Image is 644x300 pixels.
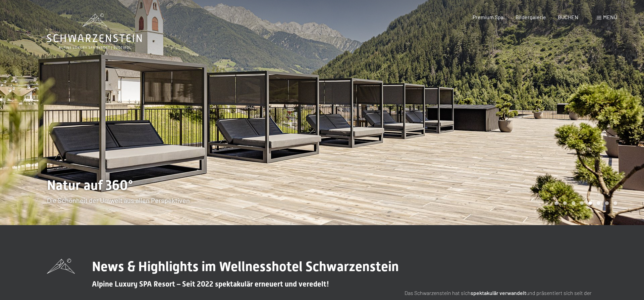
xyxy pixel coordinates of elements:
span: Alpine Luxury SPA Resort – Seit 2022 spektakulär erneuert und veredelt! [92,280,329,288]
a: Bildergalerie [516,14,546,20]
div: Carousel Pagination [552,201,617,205]
div: Carousel Page 3 [572,201,575,205]
div: Carousel Page 6 [597,201,600,205]
div: Carousel Page 7 [605,201,609,205]
a: Premium Spa [473,14,503,20]
div: Carousel Page 1 [555,201,558,205]
span: Menü [603,14,617,20]
span: News & Highlights im Wellnesshotel Schwarzenstein [92,259,399,274]
div: Carousel Page 2 [563,201,567,205]
div: Carousel Page 4 [580,201,584,205]
div: Carousel Page 8 [613,201,617,205]
strong: spektakulär verwandelt [471,290,526,296]
a: BUCHEN [558,14,578,20]
div: Carousel Page 5 (Current Slide) [588,201,592,205]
